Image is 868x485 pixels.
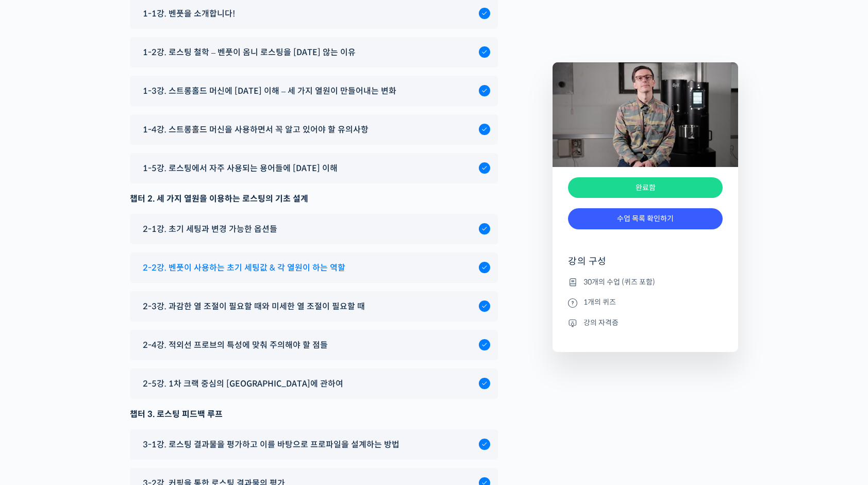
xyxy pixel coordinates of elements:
[138,161,490,175] a: 1-5강. 로스팅에서 자주 사용되는 용어들에 [DATE] 이해
[94,343,107,351] span: 대화
[568,296,723,309] li: 1개의 퀴즈
[138,261,490,275] a: 2-2강. 벤풋이 사용하는 초기 세팅값 & 각 열원이 하는 역할
[133,327,198,353] a: 설정
[143,161,338,175] span: 1-5강. 로스팅에서 자주 사용되는 용어들에 [DATE] 이해
[143,222,277,236] span: 2-1강. 초기 세팅과 변경 가능한 옵션들
[138,438,490,451] a: 3-1강. 로스팅 결과물을 평가하고 이를 바탕으로 프로파일을 설계하는 방법
[143,438,399,451] span: 3-1강. 로스팅 결과물을 평가하고 이를 바탕으로 프로파일을 설계하는 방법
[143,338,328,352] span: 2-4강. 적외선 프로브의 특성에 맞춰 주의해야 할 점들
[568,208,723,229] a: 수업 목록 확인하기
[568,316,723,329] li: 강의 자격증
[568,276,723,288] li: 30개의 수업 (퀴즈 포함)
[568,255,723,276] h4: 강의 구성
[138,377,490,391] a: 2-5강. 1차 크랙 중심의 [GEOGRAPHIC_DATA]에 관하여
[138,7,490,21] a: 1-1강. 벤풋을 소개합니다!
[143,7,235,21] span: 1-1강. 벤풋을 소개합니다!
[143,123,369,137] span: 1-4강. 스트롱홀드 머신을 사용하면서 꼭 알고 있어야 할 유의사항
[143,299,365,313] span: 2-3강. 과감한 열 조절이 필요할 때와 미세한 열 조절이 필요할 때
[32,342,39,350] span: 홈
[159,342,172,350] span: 설정
[130,192,498,206] div: 챕터 2. 세 가지 열원을 이용하는 로스팅의 기초 설계
[138,299,490,313] a: 2-3강. 과감한 열 조절이 필요할 때와 미세한 열 조절이 필요할 때
[138,222,490,236] a: 2-1강. 초기 세팅과 변경 가능한 옵션들
[138,123,490,137] a: 1-4강. 스트롱홀드 머신을 사용하면서 꼭 알고 있어야 할 유의사항
[3,327,68,353] a: 홈
[568,177,723,198] div: 완료함
[130,407,498,421] div: 챕터 3. 로스팅 피드백 루프
[68,327,133,353] a: 대화
[143,84,396,98] span: 1-3강. 스트롱홀드 머신에 [DATE] 이해 – 세 가지 열원이 만들어내는 변화
[143,377,343,391] span: 2-5강. 1차 크랙 중심의 [GEOGRAPHIC_DATA]에 관하여
[143,261,345,275] span: 2-2강. 벤풋이 사용하는 초기 세팅값 & 각 열원이 하는 역할
[138,45,490,59] a: 1-2강. 로스팅 철학 – 벤풋이 옴니 로스팅을 [DATE] 않는 이유
[138,84,490,98] a: 1-3강. 스트롱홀드 머신에 [DATE] 이해 – 세 가지 열원이 만들어내는 변화
[138,338,490,352] a: 2-4강. 적외선 프로브의 특성에 맞춰 주의해야 할 점들
[143,45,356,59] span: 1-2강. 로스팅 철학 – 벤풋이 옴니 로스팅을 [DATE] 않는 이유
